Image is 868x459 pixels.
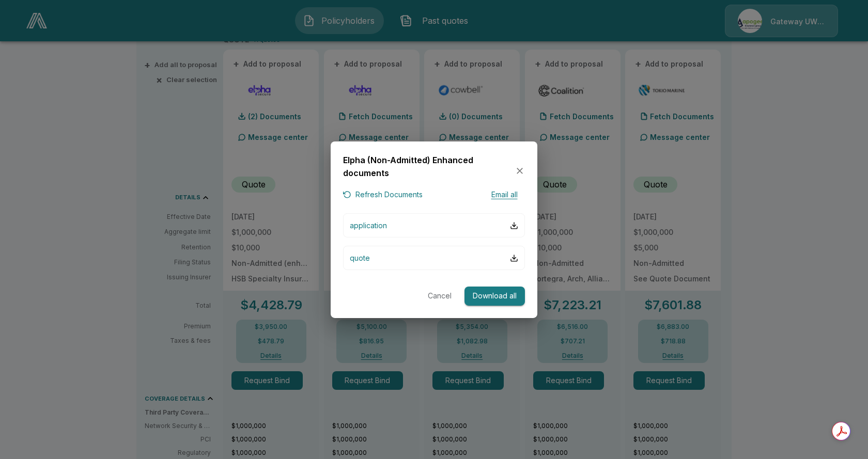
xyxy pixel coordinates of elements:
p: application [350,220,387,231]
button: application [343,213,525,238]
button: Refresh Documents [343,188,423,201]
p: quote [350,252,370,263]
h6: Elpha (Non-Admitted) Enhanced documents [343,153,515,180]
button: quote [343,246,525,270]
button: Download all [464,287,525,306]
button: Cancel [423,287,456,306]
button: Email all [484,188,525,201]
